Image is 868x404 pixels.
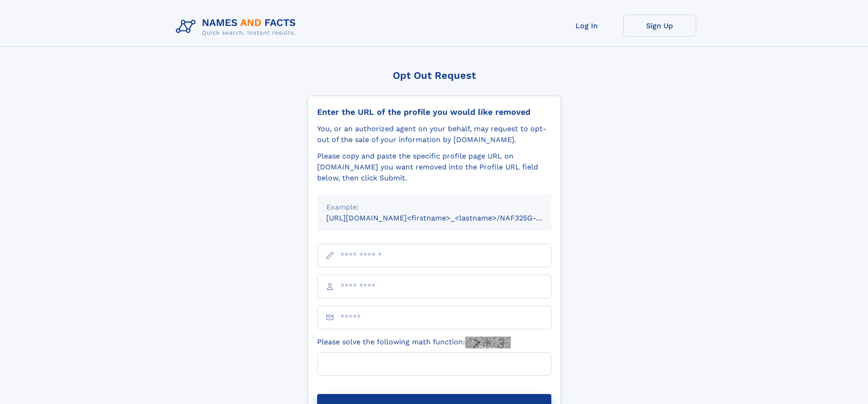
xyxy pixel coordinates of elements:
[326,214,569,222] small: [URL][DOMAIN_NAME]<firstname>_<lastname>/NAF325G-xxxxxxxx
[172,15,303,39] img: Logo Names and Facts
[317,151,551,184] div: Please copy and paste the specific profile page URL on [DOMAIN_NAME] you want removed into the Pr...
[550,15,623,37] a: Log In
[317,107,551,117] div: Enter the URL of the profile you would like removed
[317,123,551,145] div: You, or an authorized agent on your behalf, may request to opt-out of the sale of your informatio...
[317,337,511,348] label: Please solve the following math function:
[308,70,561,81] div: Opt Out Request
[326,202,542,213] div: Example:
[623,15,696,37] a: Sign Up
